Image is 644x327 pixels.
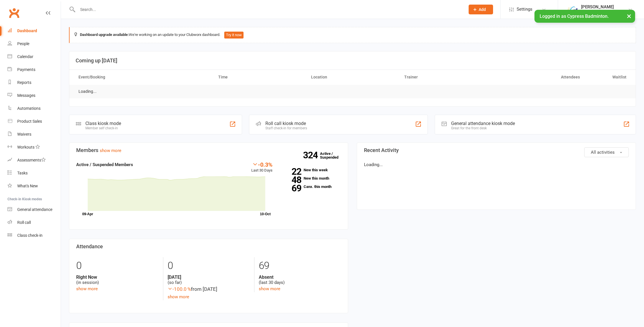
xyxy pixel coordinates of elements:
span: All activities [591,150,615,155]
div: We're working on an update to your Clubworx dashboard. [69,27,636,43]
div: Messages [17,93,35,98]
div: Cypress Badminton [581,9,616,15]
div: Assessments [17,158,46,162]
a: Automations [7,102,61,115]
h3: Members [76,147,341,153]
a: Product Sales [7,115,61,128]
div: Great for the front desk [451,126,515,130]
strong: [DATE] [168,274,250,280]
div: Member self check-in [85,126,121,130]
strong: Right Now [76,274,159,280]
th: Time [213,70,306,84]
div: Reports [17,80,31,85]
span: Logged in as Cypress Badminton. [540,14,609,19]
div: 0 [168,257,250,274]
div: Class check-in [17,233,43,238]
div: Class kiosk mode [85,121,121,126]
div: Calendar [17,54,33,59]
a: show more [76,286,98,291]
button: Try it now [224,32,244,39]
strong: 22 [281,167,301,176]
a: People [7,37,61,50]
div: Workouts [17,145,34,149]
span: -100.0 % [168,286,191,292]
div: Last 30 Days [251,161,273,174]
th: Trainer [399,70,492,84]
div: Tasks [17,171,28,175]
div: General attendance [17,207,52,212]
th: Event/Booking [73,70,213,84]
button: × [624,10,634,22]
a: Messages [7,89,61,102]
a: 48New this month [281,176,341,180]
button: Add [469,5,493,14]
a: 324Active / Suspended [320,147,345,163]
div: Roll call kiosk mode [265,121,307,126]
strong: 69 [281,184,301,193]
input: Search... [76,5,461,14]
h3: Attendance [76,244,341,249]
span: Settings [517,3,532,16]
strong: Active / Suspended Members [76,162,133,167]
strong: Absent [259,274,341,280]
a: Roll call [7,216,61,229]
th: Attendees [492,70,585,84]
a: Clubworx [7,6,21,20]
a: What's New [7,180,61,193]
a: 22New this week [281,168,341,172]
button: All activities [584,147,629,157]
a: Class kiosk mode [7,229,61,242]
a: General attendance kiosk mode [7,203,61,216]
div: from [DATE] [168,285,250,293]
a: Payments [7,63,61,76]
a: 69Canx. this month [281,185,341,188]
a: Workouts [7,141,61,154]
span: Add [479,7,486,12]
div: (in session) [76,274,159,285]
div: Automations [17,106,41,111]
div: What's New [17,184,38,188]
a: show more [168,294,189,299]
a: Reports [7,76,61,89]
div: People [17,41,29,46]
div: [PERSON_NAME] [581,4,616,9]
a: Waivers [7,128,61,141]
th: Location [306,70,399,84]
a: Assessments [7,154,61,167]
strong: 324 [303,151,320,159]
a: Dashboard [7,24,61,37]
p: Loading... [364,161,629,168]
div: General attendance kiosk mode [451,121,515,126]
a: show more [100,148,121,153]
div: 69 [259,257,341,274]
div: Product Sales [17,119,42,124]
a: show more [259,286,280,291]
h3: Coming up [DATE] [76,58,629,64]
div: Staff check-in for members [265,126,307,130]
h3: Recent Activity [364,147,629,153]
strong: 48 [281,176,301,184]
strong: Dashboard upgrade available: [80,32,129,37]
td: Loading... [73,85,102,98]
div: Waivers [17,132,31,136]
div: Payments [17,67,35,72]
div: (last 30 days) [259,274,341,285]
div: -0.3% [251,161,273,168]
th: Waitlist [585,70,632,84]
img: thumb_image1667311610.png [567,4,578,15]
div: Roll call [17,220,31,225]
div: (so far) [168,274,250,285]
a: Tasks [7,167,61,180]
div: 0 [76,257,159,274]
a: Calendar [7,50,61,63]
div: Dashboard [17,28,37,33]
